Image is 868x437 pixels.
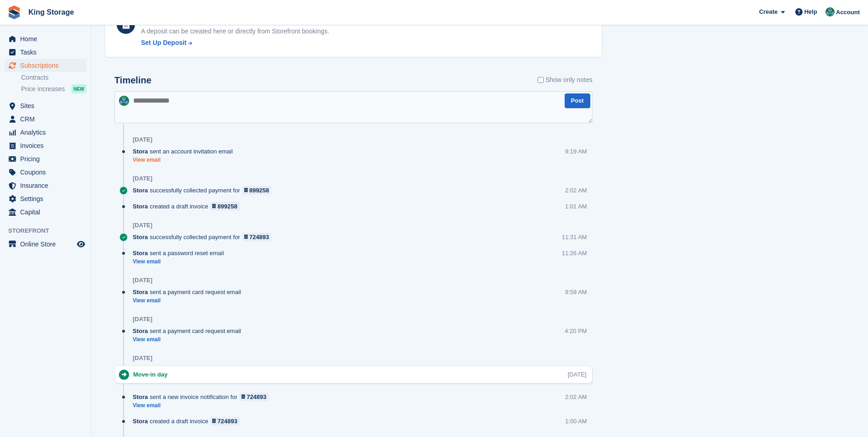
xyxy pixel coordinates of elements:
[133,417,148,426] span: Stora
[114,75,151,86] h2: Timeline
[20,179,75,192] span: Insurance
[133,186,276,195] div: successfully collected payment for
[8,226,91,235] span: Storefront
[141,38,329,48] a: Set Up Deposit
[562,233,587,241] div: 11:31 AM
[133,233,148,241] span: Stora
[217,417,237,426] div: 724893
[141,38,187,48] div: Set Up Deposit
[239,393,269,401] a: 724893
[133,147,237,156] div: sent an account invitation email
[133,156,237,164] a: View email
[20,33,75,45] span: Home
[247,393,266,401] div: 724893
[565,393,587,401] div: 2:02 AM
[133,297,246,305] a: View email
[5,33,86,45] a: menu
[836,8,860,17] span: Account
[133,277,152,284] div: [DATE]
[21,73,86,82] a: Contracts
[20,238,75,251] span: Online Store
[20,126,75,139] span: Analytics
[21,84,86,94] a: Price increases NEW
[568,370,587,379] div: [DATE]
[20,113,75,126] span: CRM
[242,186,272,195] a: 899258
[133,288,246,296] div: sent a payment card request email
[20,99,75,112] span: Sites
[133,249,148,257] span: Stora
[565,327,587,335] div: 4:20 PM
[217,202,237,211] div: 899258
[5,153,86,165] a: menu
[5,238,86,251] a: menu
[20,59,75,72] span: Subscriptions
[133,249,228,257] div: sent a password reset email
[20,206,75,218] span: Capital
[562,249,587,257] div: 11:26 AM
[249,233,269,241] div: 724893
[538,75,544,85] input: Show only notes
[565,147,587,156] div: 9:19 AM
[5,192,86,205] a: menu
[804,7,817,16] span: Help
[25,5,78,20] a: King Storage
[5,179,86,192] a: menu
[210,417,240,426] a: 724893
[133,222,152,229] div: [DATE]
[133,316,152,323] div: [DATE]
[21,85,65,93] span: Price increases
[133,355,152,362] div: [DATE]
[133,393,148,401] span: Stora
[565,202,587,211] div: 1:01 AM
[5,139,86,152] a: menu
[141,27,329,36] p: A deposit can be created here or directly from Storefront bookings.
[242,233,272,241] a: 724893
[133,402,273,410] a: View email
[5,166,86,179] a: menu
[538,75,593,85] label: Show only notes
[133,370,172,379] div: Move-in day
[20,166,75,179] span: Coupons
[133,258,228,266] a: View email
[565,186,587,195] div: 2:02 AM
[133,175,152,182] div: [DATE]
[133,327,246,335] div: sent a payment card request email
[565,288,587,296] div: 9:59 AM
[133,202,148,211] span: Stora
[133,136,152,143] div: [DATE]
[133,336,246,344] a: View email
[7,5,21,19] img: stora-icon-8386f47178a22dfd0bd8f6a31ec36ba5ce8667c1dd55bd0f319d3a0aa187defe.svg
[20,153,75,165] span: Pricing
[75,239,86,250] a: Preview store
[133,393,273,401] div: sent a new invoice notification for
[133,202,244,211] div: created a draft invoice
[20,192,75,205] span: Settings
[5,46,86,59] a: menu
[565,93,590,109] button: Post
[133,233,276,241] div: successfully collected payment for
[5,126,86,139] a: menu
[5,99,86,112] a: menu
[5,59,86,72] a: menu
[71,84,86,93] div: NEW
[119,96,129,106] img: John King
[759,7,777,16] span: Create
[5,206,86,218] a: menu
[5,113,86,126] a: menu
[133,186,148,195] span: Stora
[20,46,75,59] span: Tasks
[825,7,835,16] img: John King
[133,327,148,335] span: Stora
[133,417,244,426] div: created a draft invoice
[565,417,587,426] div: 1:00 AM
[133,288,148,296] span: Stora
[210,202,240,211] a: 899258
[133,147,148,156] span: Stora
[20,139,75,152] span: Invoices
[249,186,269,195] div: 899258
